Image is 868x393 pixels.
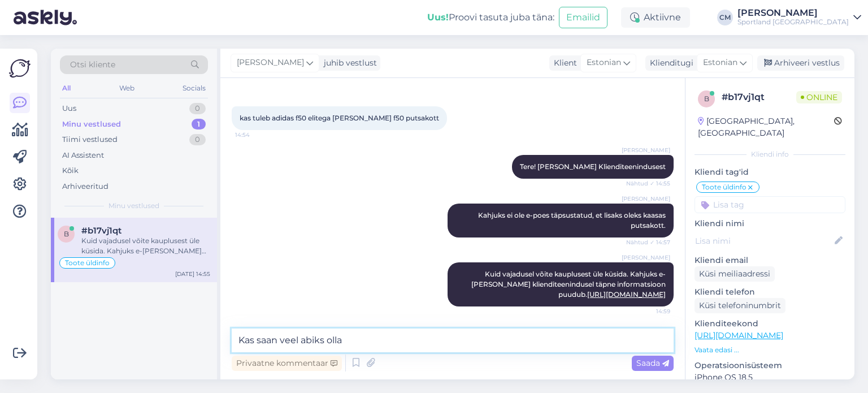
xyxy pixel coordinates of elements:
div: 0 [189,134,206,145]
div: 0 [189,103,206,114]
span: kas tuleb adidas f50 elitega [PERSON_NAME] f50 putsakott [240,114,439,122]
span: Otsi kliente [70,59,115,71]
span: b [704,94,709,103]
span: [PERSON_NAME] [622,146,670,154]
span: Online [796,91,842,103]
div: Aktiivne [621,7,690,28]
p: Operatsioonisüsteem [695,360,845,372]
span: Kuid vajadusel võite kauplusest üle küsida. Kahjuks e-[PERSON_NAME] klienditeenindusel täpne info... [471,270,667,299]
span: [PERSON_NAME] [237,57,304,69]
p: Kliendi email [695,254,845,266]
div: CM [717,10,733,25]
a: [URL][DOMAIN_NAME] [587,290,666,299]
div: Uus [62,103,76,114]
span: b [64,230,69,238]
div: Kõik [62,165,79,176]
div: Klient [549,57,577,69]
p: iPhone OS 18.5 [695,372,845,383]
div: # b17vj1qt [722,90,796,104]
div: [GEOGRAPHIC_DATA], [GEOGRAPHIC_DATA] [698,115,834,139]
span: Saada [636,358,669,368]
div: [PERSON_NAME] [737,8,849,18]
div: Küsi telefoninumbrit [695,298,785,313]
div: Socials [180,81,208,96]
div: Proovi tasuta juba täna: [427,11,554,24]
span: Nähtud ✓ 14:57 [626,238,670,247]
img: Askly Logo [9,58,31,79]
p: Kliendi tag'id [695,166,845,178]
span: Toote üldinfo [702,184,747,191]
span: Nähtud ✓ 14:55 [626,179,670,188]
p: Vaata edasi ... [695,345,845,355]
span: [PERSON_NAME] [622,253,670,262]
a: [PERSON_NAME]Sportland [GEOGRAPHIC_DATA] [737,8,861,27]
div: Küsi meiliaadressi [695,266,775,282]
div: Klienditugi [645,57,693,69]
span: Kahjuks ei ole e-poes täpsustatud, et lisaks oleks kaasas putsakott. [478,211,667,230]
span: #b17vj1qt [81,226,121,236]
span: Estonian [587,57,621,69]
button: Emailid [559,7,607,28]
div: Kliendi info [695,149,845,159]
div: Web [117,81,137,96]
div: AI Assistent [62,150,104,161]
span: Estonian [703,57,737,69]
p: Klienditeekond [695,318,845,330]
p: Kliendi nimi [695,218,845,230]
textarea: Kas saan veel abiks olla [232,329,674,352]
input: Lisa nimi [695,235,832,247]
span: Toote üldinfo [65,260,110,266]
span: [PERSON_NAME] [622,195,670,203]
div: Tiimi vestlused [62,134,118,145]
span: Tere! [PERSON_NAME] Klienditeenindusest [520,162,666,171]
div: Arhiveeritud [62,181,108,192]
input: Lisa tag [695,196,845,213]
div: Kuid vajadusel võite kauplusest üle küsida. Kahjuks e-[PERSON_NAME] klienditeenindusel täpne info... [81,236,210,256]
div: Privaatne kommentaar [232,356,342,371]
div: All [60,81,73,96]
span: 14:59 [628,307,670,316]
div: Arhiveeri vestlus [757,55,844,71]
b: Uus! [427,12,449,23]
p: Kliendi telefon [695,286,845,298]
div: Sportland [GEOGRAPHIC_DATA] [737,18,849,27]
a: [URL][DOMAIN_NAME] [695,330,783,340]
div: 1 [192,119,206,130]
span: 14:54 [235,131,277,139]
div: juhib vestlust [319,57,377,69]
span: Minu vestlused [108,201,159,211]
div: Minu vestlused [62,119,121,130]
div: [DATE] 14:55 [175,270,210,278]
